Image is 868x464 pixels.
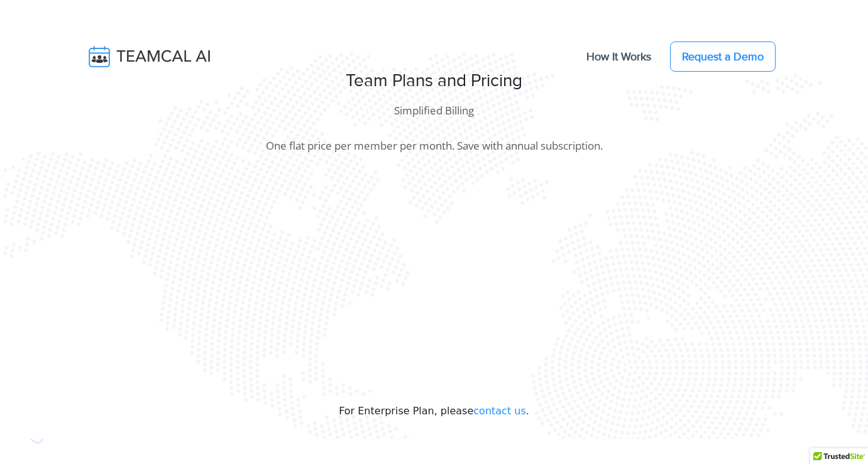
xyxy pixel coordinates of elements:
center: For Enterprise Plan, please . [10,404,858,419]
a: Request a Demo [670,41,776,72]
a: contact us [473,405,525,417]
p: Simplified Billing One flat price per member per month. Save with annual subscription. [10,102,858,155]
a: How It Works [574,43,664,70]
